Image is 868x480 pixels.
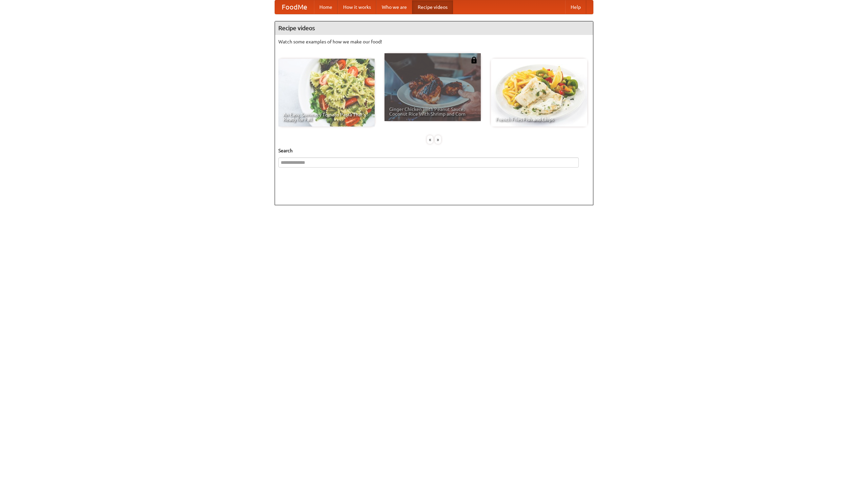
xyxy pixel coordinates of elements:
[376,0,412,14] a: Who we are
[278,38,590,45] p: Watch some examples of how we make our food!
[275,21,593,35] h4: Recipe videos
[471,57,477,63] img: 483408.png
[275,0,314,14] a: FoodMe
[435,135,441,144] div: »
[491,59,587,127] a: French Fries Fish and Chips
[496,117,583,122] span: French Fries Fish and Chips
[412,0,453,14] a: Recipe videos
[427,135,433,144] div: «
[338,0,376,14] a: How it works
[314,0,338,14] a: Home
[278,59,375,127] a: An Easy, Summery Tomato Pasta That's Ready for Fall
[565,0,586,14] a: Help
[283,112,370,122] span: An Easy, Summery Tomato Pasta That's Ready for Fall
[278,147,590,154] h5: Search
